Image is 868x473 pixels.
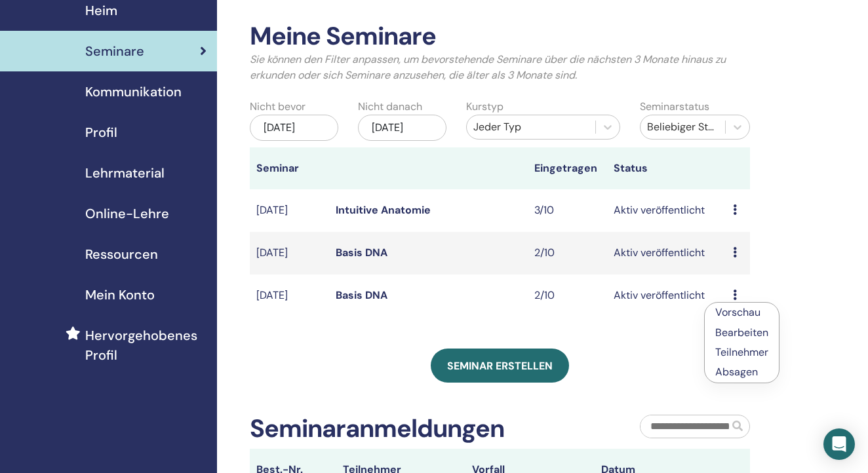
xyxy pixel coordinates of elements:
[528,147,607,189] th: Eingetragen
[607,189,726,232] td: Aktiv veröffentlicht
[85,285,155,305] span: Mein Konto
[250,232,329,274] td: [DATE]
[715,364,768,380] p: Absagen
[607,147,726,189] th: Status
[85,244,158,264] span: Ressourcen
[336,288,387,302] a: Basis DNA
[85,82,182,102] span: Kommunikation
[528,189,607,232] td: 3/10
[473,119,588,135] div: Jeder Typ
[85,1,117,20] span: Heim
[85,163,165,183] span: Lehrmaterial
[715,345,768,359] a: Teilnehmer
[466,99,503,115] label: Kurstyp
[250,189,329,232] td: [DATE]
[607,274,726,317] td: Aktiv veröffentlicht
[250,414,504,444] h2: Seminaranmeldungen
[250,147,329,189] th: Seminar
[336,246,387,259] a: Basis DNA
[640,99,709,115] label: Seminarstatus
[607,232,726,274] td: Aktiv veröffentlicht
[250,99,306,115] label: Nicht bevor
[336,203,431,217] a: Intuitive Anatomie
[447,359,553,373] span: Seminar erstellen
[85,204,169,223] span: Online-Lehre
[358,115,446,141] div: [DATE]
[528,274,607,317] td: 2/10
[85,326,207,365] span: Hervorgehobenes Profil
[358,99,422,115] label: Nicht danach
[647,119,719,135] div: Beliebiger Status
[250,274,329,317] td: [DATE]
[715,305,760,319] a: Vorschau
[823,428,855,460] div: Open Intercom Messenger
[85,41,144,61] span: Seminare
[431,349,569,383] a: Seminar erstellen
[250,115,338,141] div: [DATE]
[85,123,117,142] span: Profil
[528,232,607,274] td: 2/10
[250,52,750,83] p: Sie können den Filter anpassen, um bevorstehende Seminare über die nächsten 3 Monate hinaus zu er...
[250,22,750,52] h2: Meine Seminare
[715,326,768,339] a: Bearbeiten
